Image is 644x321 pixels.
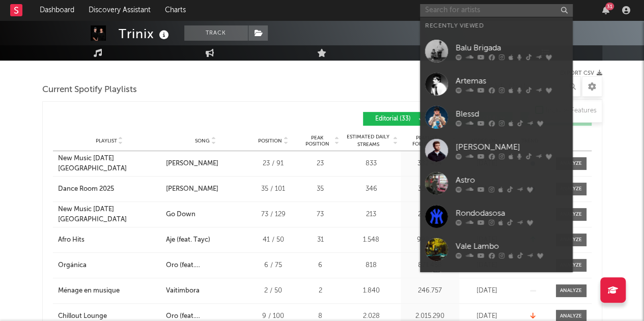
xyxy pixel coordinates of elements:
a: Artemas [420,68,573,101]
span: Peak Position [301,135,333,147]
div: Trinix [119,25,172,42]
a: Astro [420,167,573,200]
div: 346 [345,184,398,194]
div: 833 [345,159,398,169]
div: Aje (feat. Tayc) [166,235,210,245]
span: Playlist [96,138,117,144]
a: New Music [DATE] [GEOGRAPHIC_DATA] [58,154,161,173]
div: Vaitimbora [166,286,200,296]
button: 31 [602,6,609,14]
div: Artemas [456,75,568,87]
div: [PERSON_NAME] [166,159,218,169]
button: Editorial(33) [363,112,432,126]
a: Orgánica [58,260,161,271]
div: Go Down [166,210,195,220]
a: Irama [420,266,573,299]
div: 818 [345,260,398,271]
div: Orgánica [58,260,87,271]
div: Vale Lambo [456,240,568,252]
span: Song [195,138,210,144]
span: Estimated Daily Streams [345,133,392,149]
div: [PERSON_NAME] [456,141,568,153]
span: Playlist Followers [403,135,451,147]
div: Blessd [456,108,568,120]
div: Afro Hits [58,235,85,245]
span: Position [258,138,282,144]
div: [DATE] [462,286,513,296]
div: Rondodasosa [456,207,568,219]
a: Dance Room 2025 [58,184,161,194]
div: 1.840 [345,286,398,296]
a: Vale Lambo [420,233,573,266]
div: 73 [301,210,340,220]
button: Track [184,25,248,41]
a: [PERSON_NAME] [420,134,573,167]
div: 35 / 101 [250,184,296,194]
div: Ménage en musique [58,286,120,296]
div: 31 [605,3,614,10]
div: [PERSON_NAME] [166,184,218,194]
div: 6 [301,260,340,271]
div: 23 [301,159,340,169]
div: 246.757 [403,286,457,296]
div: 23 / 91 [250,159,296,169]
div: 35 [301,184,340,194]
div: Balu Brigada [456,42,568,54]
div: 2 [301,286,340,296]
a: Balu Brigada [420,35,573,68]
span: Editorial ( 33 ) [370,116,416,122]
div: 998.942 [403,235,457,245]
div: 6 / 75 [250,260,296,271]
div: 1.548 [345,235,398,245]
a: New Music [DATE] [GEOGRAPHIC_DATA] [58,205,161,224]
div: Oro (feat. [PERSON_NAME]) [166,260,245,271]
div: 382.434 [403,159,457,169]
div: 286.373 [403,210,457,220]
button: Export CSV [560,70,602,76]
a: Afro Hits [58,235,161,245]
a: Ménage en musique [58,286,161,296]
div: 333.485 [403,184,457,194]
input: Search for artists [420,4,573,17]
div: 871.458 [403,260,457,271]
span: Current Spotify Playlists [42,84,137,96]
div: Astro [456,174,568,186]
div: Dance Room 2025 [58,184,114,194]
a: Rondodasosa [420,200,573,233]
div: 2 / 50 [250,286,296,296]
div: 31 [301,235,340,245]
div: Recently Viewed [425,20,568,32]
a: Blessd [420,101,573,134]
div: 213 [345,210,398,220]
div: 41 / 50 [250,235,296,245]
div: 73 / 129 [250,210,296,220]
